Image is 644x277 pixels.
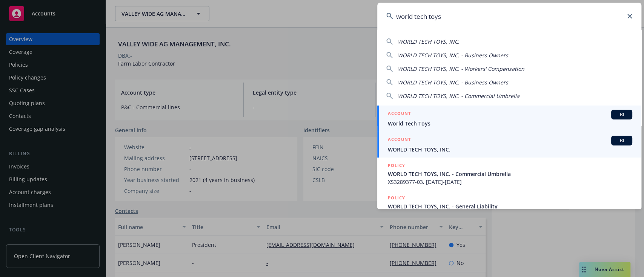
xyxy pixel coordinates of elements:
[398,38,460,45] span: WORLD TECH TOYS, INC.
[377,3,641,30] input: Search...
[388,119,632,127] span: World Tech Toys
[388,162,405,169] h5: POLICY
[388,110,411,119] h5: ACCOUNT
[388,145,632,153] span: WORLD TECH TOYS, INC.
[388,136,411,145] h5: ACCOUNT
[388,170,632,178] span: WORLD TECH TOYS, INC. - Commercial Umbrella
[398,65,524,72] span: WORLD TECH TOYS, INC. - Workers' Compensation
[388,202,632,210] span: WORLD TECH TOYS, INC. - General Liability
[398,92,520,99] span: WORLD TECH TOYS, INC. - Commercial Umbrella
[398,79,508,86] span: WORLD TECH TOYS, INC. - Business Owners
[388,194,405,202] h5: POLICY
[388,178,632,186] span: XS3289377-03, [DATE]-[DATE]
[614,137,629,144] span: BI
[398,52,508,59] span: WORLD TECH TOYS, INC. - Business Owners
[377,190,641,222] a: POLICYWORLD TECH TOYS, INC. - General Liability
[377,132,641,158] a: ACCOUNTBIWORLD TECH TOYS, INC.
[377,106,641,132] a: ACCOUNTBIWorld Tech Toys
[377,158,641,190] a: POLICYWORLD TECH TOYS, INC. - Commercial UmbrellaXS3289377-03, [DATE]-[DATE]
[614,111,629,118] span: BI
